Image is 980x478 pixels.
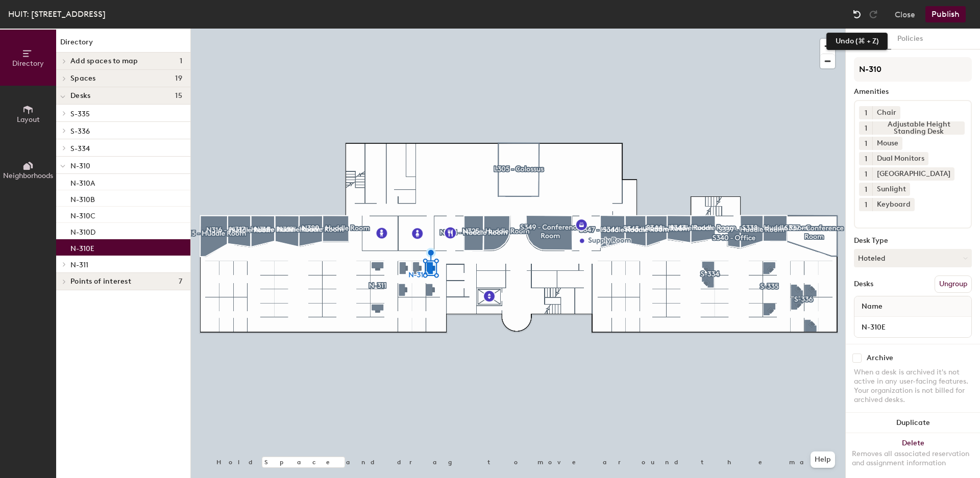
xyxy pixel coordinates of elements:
div: Keyboard [872,198,915,211]
span: 1 [865,169,867,180]
p: N-310C [70,209,95,220]
button: Help [811,451,835,468]
button: 1 [859,167,872,181]
button: 1 [859,106,872,119]
span: Spaces [70,74,96,83]
button: 1 [859,121,872,135]
button: Details [855,29,891,49]
button: 1 [859,198,872,211]
p: N-310B [70,192,95,204]
button: Close [895,6,915,22]
span: Desks [70,92,90,100]
span: Add spaces to map [70,57,138,65]
span: 19 [175,74,182,83]
span: S-336 [70,127,90,136]
h1: Directory [56,37,190,53]
span: 1 [865,108,867,118]
button: Hoteled [854,249,972,267]
div: [GEOGRAPHIC_DATA] [872,167,954,181]
button: 1 [859,183,872,196]
div: When a desk is archived it's not active in any user-facing features. Your organization is not bil... [854,368,972,405]
p: N-310D [70,225,95,237]
span: N-310 [70,162,90,170]
button: Publish [925,6,966,22]
div: HUIT: [STREET_ADDRESS] [8,8,106,20]
span: 1 [180,57,182,65]
div: Chair [872,106,900,119]
span: S-335 [70,110,90,118]
span: S-334 [70,144,90,153]
p: N-310A [70,176,95,188]
button: Policies [891,29,929,49]
div: Adjustable Height Standing Desk [872,121,965,135]
button: Duplicate [846,413,980,433]
span: 1 [865,154,867,164]
span: N-311 [70,261,88,269]
div: Desks [854,280,873,288]
img: Undo [852,9,862,19]
div: Desk Type [854,237,972,245]
span: Layout [17,115,40,124]
button: 1 [859,152,872,165]
span: Directory [12,59,44,68]
span: 1 [865,199,867,210]
span: 15 [175,92,182,100]
button: DeleteRemoves all associated reservation and assignment information [846,433,980,478]
span: 1 [865,138,867,149]
span: 1 [865,184,867,195]
span: Neighborhoods [3,171,53,180]
span: Name [856,297,888,316]
button: 1 [859,137,872,150]
span: 1 [865,123,867,134]
p: N-310E [70,241,94,253]
span: 7 [179,278,182,286]
input: Unnamed desk [856,320,969,334]
div: Sunlight [872,183,910,196]
button: Ungroup [935,275,972,293]
img: Redo [868,9,878,19]
div: Archive [867,354,893,362]
div: Removes all associated reservation and assignment information [852,449,974,468]
div: Mouse [872,137,902,150]
div: Dual Monitors [872,152,928,165]
div: Amenities [854,88,972,96]
span: Points of interest [70,278,131,286]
